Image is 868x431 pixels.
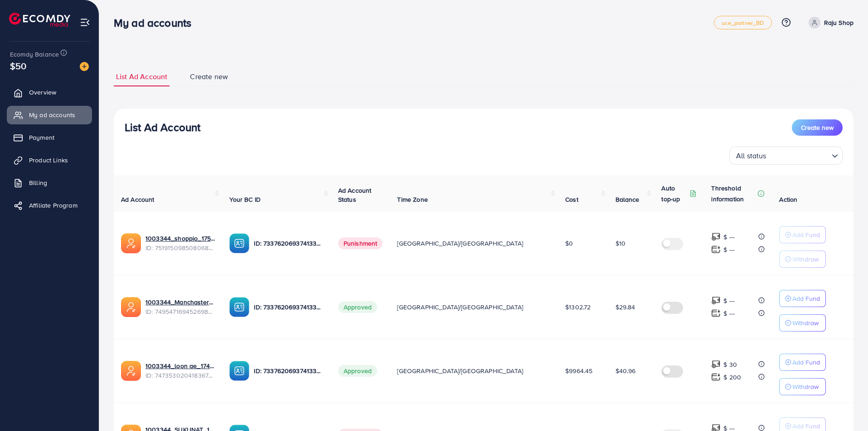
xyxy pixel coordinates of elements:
p: Raju Shop [824,17,853,28]
p: ID: 7337620693741338625 [254,302,323,313]
span: List Ad Account [116,71,167,82]
button: Add Fund [779,226,826,243]
span: Ad Account Status [338,186,372,204]
span: Balance [616,195,640,204]
button: Withdraw [779,314,826,332]
img: ic-ba-acc.ded83a64.svg [229,361,249,381]
a: Raju Shop [805,17,853,28]
p: Withdraw [792,254,819,265]
span: Ad Account [121,195,155,204]
p: Add Fund [792,357,820,368]
span: $10 [616,239,626,248]
img: menu [80,17,90,28]
div: <span class='underline'>1003344_shoppio_1750688962312</span></br>7519150985080684551 [145,234,215,252]
img: top-up amount [711,308,721,318]
img: top-up amount [711,232,721,242]
a: My ad accounts [7,106,92,124]
span: $1302.72 [565,303,591,312]
span: Create new [190,71,228,82]
h3: List Ad Account [125,121,200,134]
button: Create new [792,119,843,136]
span: $9964.45 [565,366,592,375]
span: Affiliate Program [29,201,78,210]
span: uce_partner_BD [722,20,764,26]
span: ID: 7519150985080684551 [145,243,215,252]
span: Payment [29,133,54,142]
p: Add Fund [792,293,820,304]
span: ID: 7473530204183674896 [145,371,215,380]
p: $ 200 [723,372,741,383]
p: $ --- [723,232,735,242]
span: Cost [565,195,578,204]
div: Search for option [729,147,843,165]
button: Add Fund [779,290,826,307]
img: ic-ba-acc.ded83a64.svg [229,233,249,253]
span: [GEOGRAPHIC_DATA]/[GEOGRAPHIC_DATA] [397,303,523,312]
a: Affiliate Program [7,196,92,214]
button: Withdraw [779,251,826,268]
p: Auto top-up [661,183,688,204]
a: 1003344_loon ae_1740066863007 [145,361,215,370]
span: $29.84 [616,303,635,312]
p: ID: 7337620693741338625 [254,365,323,376]
h3: My ad accounts [114,16,199,29]
a: Billing [7,174,92,192]
button: Add Fund [779,354,826,371]
span: Approved [338,301,377,313]
a: 1003344_shoppio_1750688962312 [145,234,215,243]
img: ic-ads-acc.e4c84228.svg [121,297,141,317]
p: Withdraw [792,317,819,328]
span: Approved [338,365,377,377]
span: [GEOGRAPHIC_DATA]/[GEOGRAPHIC_DATA] [397,239,523,248]
p: ID: 7337620693741338625 [254,238,323,249]
span: Create new [801,123,834,132]
span: $40.96 [616,366,636,375]
img: ic-ads-acc.e4c84228.svg [121,233,141,253]
button: Withdraw [779,378,826,395]
span: Punishment [338,237,383,249]
div: <span class='underline'>1003344_Manchaster_1745175503024</span></br>7495471694526988304 [145,298,215,316]
p: $ --- [723,244,735,255]
img: top-up amount [711,360,721,369]
img: ic-ba-acc.ded83a64.svg [229,297,249,317]
span: [GEOGRAPHIC_DATA]/[GEOGRAPHIC_DATA] [397,366,523,375]
span: Product Links [29,156,68,165]
p: Withdraw [792,381,819,392]
p: $ 30 [723,359,737,370]
iframe: Chat [829,390,861,424]
span: Overview [29,88,56,97]
span: My ad accounts [29,110,75,119]
a: Overview [7,83,92,101]
input: Search for option [769,147,828,162]
span: $0 [565,239,573,248]
a: Product Links [7,151,92,169]
p: Add Fund [792,229,820,240]
span: Your BC ID [229,195,261,204]
img: top-up amount [711,372,721,382]
span: Time Zone [397,195,427,204]
img: logo [9,13,70,27]
p: $ --- [723,295,735,306]
img: top-up amount [711,245,721,254]
img: image [80,62,89,71]
div: <span class='underline'>1003344_loon ae_1740066863007</span></br>7473530204183674896 [145,361,215,380]
span: Billing [29,178,47,187]
a: Payment [7,128,92,147]
span: All status [734,149,768,162]
span: Action [779,195,797,204]
span: ID: 7495471694526988304 [145,307,215,316]
a: uce_partner_BD [714,16,771,29]
img: ic-ads-acc.e4c84228.svg [121,361,141,381]
img: top-up amount [711,296,721,305]
p: Threshold information [711,183,756,204]
p: $ --- [723,308,735,319]
span: Ecomdy Balance [10,50,59,59]
span: $50 [10,59,26,72]
a: 1003344_Manchaster_1745175503024 [145,298,215,307]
